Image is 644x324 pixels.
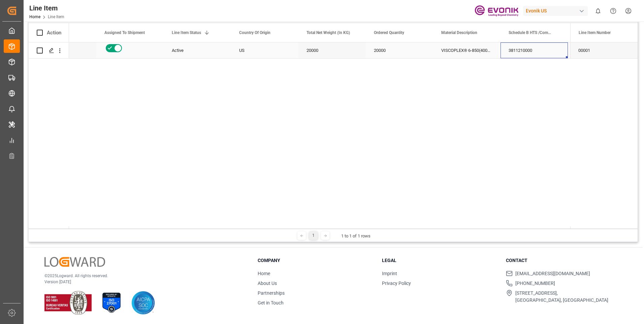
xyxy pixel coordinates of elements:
a: Partnerships [258,290,285,296]
div: 1 to 1 of 1 rows [341,233,371,239]
div: 20000 [298,42,366,58]
img: AICPA SOC [131,291,155,315]
a: Imprint [382,271,397,276]
div: 00001 [570,42,638,58]
span: Assigned To Shipment [104,30,145,35]
div: Active [172,43,223,58]
h3: Legal [382,257,498,264]
span: Schedule B HTS /Commodity Code (HS Code) [509,30,554,35]
a: Home [258,271,270,276]
button: show 0 new notifications [590,3,606,19]
span: Country Of Origin [239,30,270,35]
div: 1 [309,231,318,240]
a: Privacy Policy [382,281,411,286]
h3: Contact [506,257,622,264]
div: 3811210000 [501,42,568,58]
span: Line Item Number [579,30,611,35]
div: Line Item [29,3,64,13]
p: Version [DATE] [44,279,241,285]
span: Line Item Status [172,30,201,35]
div: Evonik US [523,6,588,16]
span: [STREET_ADDRESS], [GEOGRAPHIC_DATA], [GEOGRAPHIC_DATA] [515,290,608,304]
div: 20000 [366,42,433,58]
p: © 2025 Logward. All rights reserved. [44,273,241,279]
div: Action [47,30,61,36]
a: About Us [258,281,277,286]
button: Help Center [606,3,621,19]
div: US [231,42,298,58]
img: Evonik-brand-mark-Deep-Purple-RGB.jpeg_1700498283.jpeg [475,5,518,17]
span: Ordered Quantity [374,30,404,35]
h3: Company [258,257,374,264]
div: Press SPACE to select this row. [570,42,638,59]
button: Evonik US [523,4,590,17]
img: ISO 9001 & ISO 14001 Certification [44,291,92,315]
span: Material Description [441,30,477,35]
img: Logward Logo [44,257,105,267]
span: [EMAIL_ADDRESS][DOMAIN_NAME] [515,270,590,277]
a: Get in Touch [258,300,284,305]
div: Press SPACE to select this row. [29,42,69,59]
a: Home [29,14,40,19]
span: [PHONE_NUMBER] [515,280,555,287]
div: 78080 [568,42,635,58]
div: VISCOPLEX® 6-850(4001) BC [433,42,501,58]
span: Total Net Weight (In KG) [307,30,350,35]
img: ISO 27001 Certification [100,291,123,315]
